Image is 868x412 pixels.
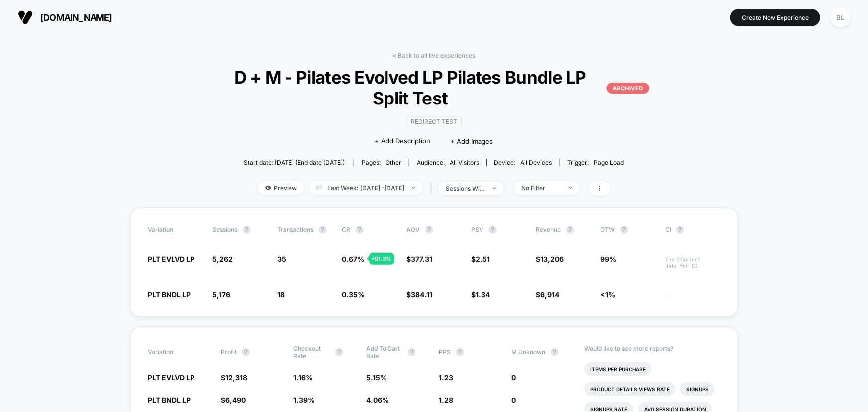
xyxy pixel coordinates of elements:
[148,345,203,360] span: Variation
[40,12,112,23] span: [DOMAIN_NAME]
[425,226,433,234] button: ?
[411,255,433,263] span: 377.31
[476,290,490,299] span: 1.34
[521,184,561,192] div: No Filter
[411,290,433,299] span: 384.11
[309,181,423,195] span: Last Week: [DATE] - [DATE]
[536,290,560,299] span: $
[569,187,572,189] img: end
[472,255,490,263] span: $
[521,159,552,166] span: all devices
[607,83,649,94] p: ARCHIVED
[225,396,246,404] span: 6,490
[666,292,720,299] span: ---
[243,226,251,234] button: ?
[407,255,433,263] span: $
[342,290,365,299] span: 0.35 %
[666,256,720,269] span: Insufficient data for CI
[375,136,431,146] span: + Add Description
[362,159,401,166] div: Pages:
[601,226,656,234] span: OTW
[584,382,675,396] li: Product Details Views Rate
[393,52,476,59] a: < Back to all live experiences
[541,290,560,299] span: 6,914
[148,373,195,382] span: PLT EVLVD LP
[417,159,479,166] div: Audience:
[293,345,330,360] span: Checkout Rate
[407,226,420,233] span: AOV
[213,290,231,299] span: 5,176
[366,396,389,404] span: 4.06 %
[213,226,238,233] span: Sessions
[493,187,496,189] img: end
[219,67,650,108] span: D + M - Pilates Evolved LP Pilates Bundle LP Split Test
[225,373,247,382] span: 12,318
[601,290,616,299] span: <1%
[15,9,115,25] button: [DOMAIN_NAME]
[386,159,401,166] span: other
[18,10,33,25] img: Visually logo
[278,290,285,299] span: 18
[148,255,195,263] span: PLT EVLVD LP
[551,348,559,356] button: ?
[258,181,304,195] span: Preview
[439,348,451,356] span: PPS
[566,226,574,234] button: ?
[512,348,546,356] span: M Unknown
[476,255,490,263] span: 2.51
[666,226,720,234] span: CI
[489,226,497,234] button: ?
[342,255,365,263] span: 0.67 %
[366,345,403,360] span: Add To Cart Rate
[486,159,560,166] span: Device:
[356,226,364,234] button: ?
[293,396,315,404] span: 1.39 %
[541,255,564,263] span: 13,206
[406,116,462,127] span: Redirect Test
[278,226,314,233] span: Transactions
[584,362,652,376] li: Items Per Purchase
[317,185,322,190] img: calendar
[536,255,564,263] span: $
[342,226,351,233] span: CR
[242,348,250,356] button: ?
[412,187,415,189] img: end
[221,396,246,404] span: $
[148,226,203,234] span: Variation
[408,348,416,356] button: ?
[676,226,684,234] button: ?
[730,9,820,26] button: Create New Experience
[472,290,490,299] span: $
[407,290,433,299] span: $
[450,159,479,166] span: All Visitors
[221,373,247,382] span: $
[446,185,485,192] div: sessions with impression
[456,348,464,356] button: ?
[293,373,313,382] span: 1.16 %
[148,396,191,404] span: PLT BNDL LP
[148,290,191,299] span: PLT BNDL LP
[601,255,617,263] span: 99%
[831,8,850,27] div: BL
[512,396,516,404] span: 0
[451,137,493,145] span: + Add Images
[594,159,624,166] span: Page Load
[584,345,720,352] p: Would like to see more reports?
[335,348,343,356] button: ?
[680,382,715,396] li: Signups
[439,373,454,382] span: 1.23
[428,181,438,196] span: |
[319,226,327,234] button: ?
[828,7,853,28] button: BL
[244,159,345,166] span: Start date: [DATE] (End date [DATE])
[366,373,387,382] span: 5.15 %
[369,253,394,265] div: + 91.3 %
[568,159,624,166] div: Trigger:
[620,226,628,234] button: ?
[439,396,454,404] span: 1.28
[536,226,561,233] span: Revenue
[512,373,516,382] span: 0
[472,226,484,233] span: PSV
[213,255,233,263] span: 5,262
[221,348,237,356] span: Profit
